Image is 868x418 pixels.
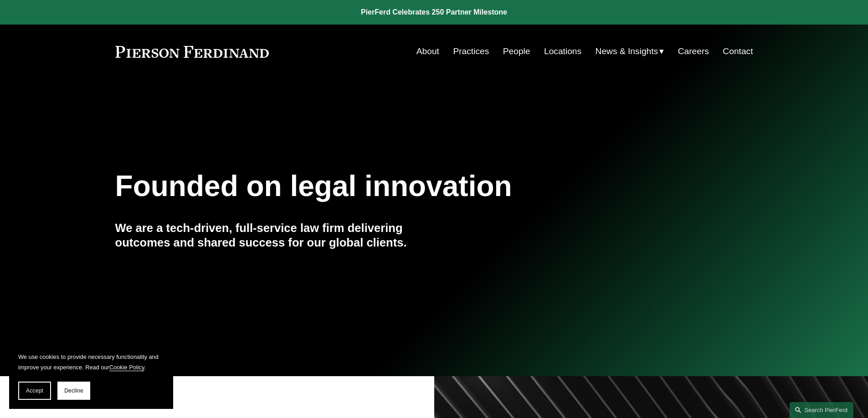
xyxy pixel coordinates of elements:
[503,43,530,60] a: People
[9,342,173,409] section: Cookie banner
[64,388,83,394] span: Decline
[790,402,853,418] a: Search this site
[453,43,489,60] a: Practices
[596,43,664,60] a: folder dropdown
[18,382,51,400] button: Accept
[544,43,581,60] a: Locations
[115,170,647,203] h1: Founded on legal innovation
[18,352,164,373] p: We use cookies to provide necessary functionality and improve your experience. Read our .
[26,388,43,394] span: Accept
[57,382,90,400] button: Decline
[115,221,434,250] h4: We are a tech-driven, full-service law firm delivering outcomes and shared success for our global...
[678,43,709,60] a: Careers
[596,44,658,60] span: News & Insights
[109,364,144,371] a: Cookie Policy
[416,43,439,60] a: About
[723,43,753,60] a: Contact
